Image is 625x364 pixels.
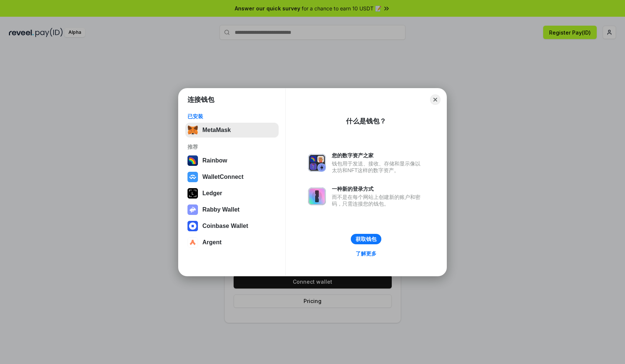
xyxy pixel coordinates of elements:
[187,125,198,135] img: svg+xml,%3Csvg%20fill%3D%22none%22%20height%3D%2233%22%20viewBox%3D%220%200%2035%2033%22%20width%...
[202,127,231,133] div: MetaMask
[187,172,198,182] img: svg+xml,%3Csvg%20width%3D%2228%22%20height%3D%2228%22%20viewBox%3D%220%200%2028%2028%22%20fill%3D...
[332,186,424,192] div: 一种新的登录方式
[356,250,376,257] div: 了解更多
[202,206,240,213] div: Rabby Wallet
[185,235,279,250] button: Argent
[202,239,222,246] div: Argent
[185,219,279,233] button: Coinbase Wallet
[187,155,198,166] img: svg+xml,%3Csvg%20width%3D%22120%22%20height%3D%22120%22%20viewBox%3D%220%200%20120%20120%22%20fil...
[187,204,198,215] img: svg+xml,%3Csvg%20xmlns%3D%22http%3A%2F%2Fwww.w3.org%2F2000%2Fsvg%22%20fill%3D%22none%22%20viewBox...
[202,223,248,229] div: Coinbase Wallet
[308,187,326,205] img: svg+xml,%3Csvg%20xmlns%3D%22http%3A%2F%2Fwww.w3.org%2F2000%2Fsvg%22%20fill%3D%22none%22%20viewBox...
[185,153,279,168] button: Rainbow
[356,236,376,242] div: 获取钱包
[202,174,244,180] div: WalletConnect
[332,152,424,159] div: 您的数字资产之家
[187,221,198,231] img: svg+xml,%3Csvg%20width%3D%2228%22%20height%3D%2228%22%20viewBox%3D%220%200%2028%2028%22%20fill%3D...
[185,170,279,184] button: WalletConnect
[187,188,198,199] img: svg+xml,%3Csvg%20xmlns%3D%22http%3A%2F%2Fwww.w3.org%2F2000%2Fsvg%22%20width%3D%2228%22%20height%3...
[187,144,276,150] div: 推荐
[185,202,279,217] button: Rabby Wallet
[308,154,326,172] img: svg+xml,%3Csvg%20xmlns%3D%22http%3A%2F%2Fwww.w3.org%2F2000%2Fsvg%22%20fill%3D%22none%22%20viewBox...
[430,94,440,105] button: Close
[202,190,222,197] div: Ledger
[187,237,198,248] img: svg+xml,%3Csvg%20width%3D%2228%22%20height%3D%2228%22%20viewBox%3D%220%200%2028%2028%22%20fill%3D...
[346,117,386,126] div: 什么是钱包？
[185,186,279,201] button: Ledger
[332,194,424,207] div: 而不是在每个网站上创建新的账户和密码，只需连接您的钱包。
[185,123,279,138] button: MetaMask
[202,157,227,164] div: Rainbow
[332,160,424,174] div: 钱包用于发送、接收、存储和显示像以太坊和NFT这样的数字资产。
[187,113,276,120] div: 已安装
[187,95,214,104] h1: 连接钱包
[351,234,381,244] button: 获取钱包
[351,249,381,258] a: 了解更多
